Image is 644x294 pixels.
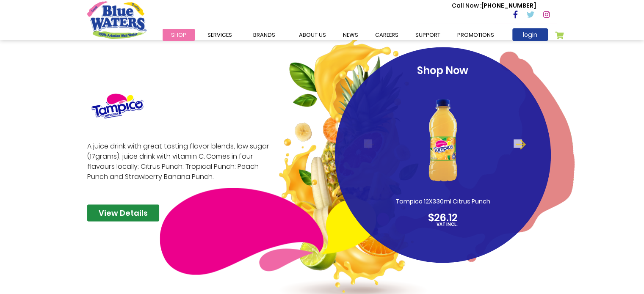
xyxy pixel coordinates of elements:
a: support [407,29,449,41]
p: A juice drink with great tasting flavor blends, low sugar (17grams), juice drink with vitamin C. ... [87,141,271,190]
a: about us [290,29,334,41]
a: login [512,28,548,41]
button: Previous [364,139,372,148]
a: News [334,29,367,41]
a: View Details [87,204,159,221]
p: [PHONE_NUMBER] [452,1,536,10]
button: Next [514,139,522,148]
p: Shop Now [351,63,535,78]
img: brand logo [87,88,148,123]
span: Call Now : [452,1,481,10]
p: Tampico 12X330ml Citrus Punch [390,197,496,206]
a: Tampico 12X330ml Citrus Punch $26.12 [351,82,535,225]
a: careers [367,29,407,41]
a: store logo [87,1,146,38]
span: $26.12 [428,211,458,225]
a: Promotions [449,29,503,41]
span: Services [207,31,232,39]
span: Shop [171,31,186,39]
img: Tampico_12X330ml_Citrus_Punch_1_4.png [402,82,484,197]
span: Brands [253,31,275,39]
